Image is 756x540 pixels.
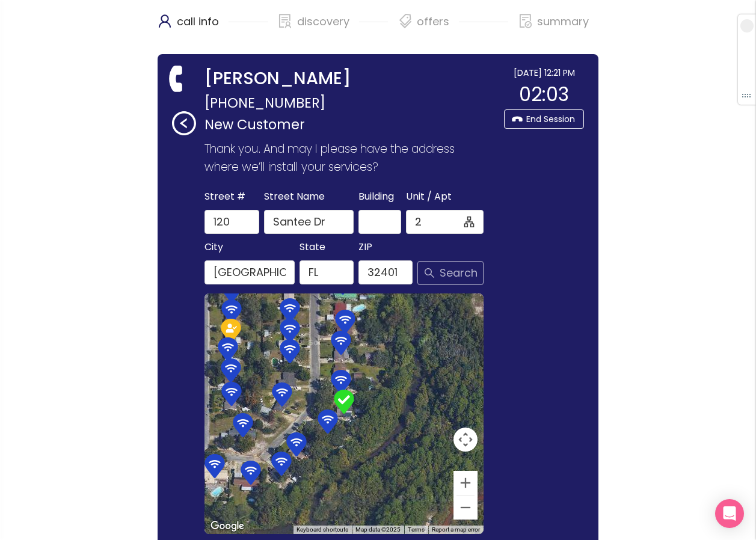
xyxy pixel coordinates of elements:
a: Open this area in Google Maps (opens a new window) [207,518,247,534]
div: call info [158,12,268,42]
strong: [PERSON_NAME] [204,66,351,91]
span: Street Name [264,188,325,205]
button: Zoom out [453,496,478,520]
p: summary [537,12,589,31]
span: ZIP [358,239,372,256]
span: apartment [464,216,475,227]
p: New Customer [204,114,498,135]
p: discovery [297,12,349,31]
span: City [204,239,223,256]
div: [DATE] 12:21 PM [504,66,584,79]
div: offers [398,12,508,42]
p: Thank you. And may I please have the address where we’ll install your services? [204,140,488,176]
input: Unit (optional) [415,213,462,230]
span: tags [398,14,413,28]
a: Report a map error [432,526,480,533]
input: Santee Dr [264,210,354,234]
input: FL [300,260,354,284]
button: Map camera controls [453,428,478,452]
span: solution [278,14,292,28]
button: End Session [504,109,584,129]
div: Open Intercom Messenger [715,499,744,528]
p: call info [177,12,219,31]
span: Building [358,188,394,205]
p: offers [417,12,449,31]
span: [PHONE_NUMBER] [204,91,325,114]
span: phone [165,66,190,91]
img: Google [207,518,247,534]
input: Springfield [204,260,294,284]
button: Search [417,261,484,285]
span: Map data ©2025 [355,526,401,533]
input: 120 [204,210,259,234]
button: Keyboard shortcuts [297,526,348,534]
span: file-done [518,14,533,28]
span: State [300,239,325,256]
div: discovery [278,12,389,42]
span: Unit / Apt [406,188,452,205]
span: Street # [204,188,245,205]
div: 02:03 [504,79,584,109]
input: 32401 [358,260,413,284]
div: summary [518,12,589,42]
span: user [158,14,172,28]
a: Terms (opens in new tab) [408,526,425,533]
button: Zoom in [453,471,478,495]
